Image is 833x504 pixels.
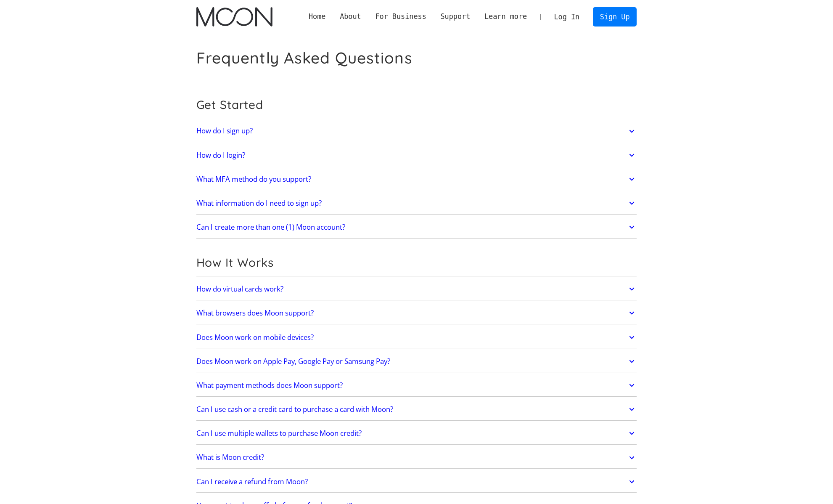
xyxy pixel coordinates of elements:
[477,11,534,22] div: Learn more
[196,7,272,27] img: Moon Logo
[196,7,272,27] a: home
[196,377,637,394] a: What payment methods does Moon support?
[196,353,637,370] a: Does Moon work on Apple Pay, Google Pay or Samsung Pay?
[196,405,393,414] h2: Can I use cash or a credit card to purchase a card with Moon?
[196,424,637,442] a: Can I use multiple wallets to purchase Moon credit?
[196,170,637,188] a: What MFA method do you support?
[196,122,637,140] a: How do I sign up?
[196,223,345,231] h2: Can I create more than one (1) Moon account?
[196,255,637,270] h2: How It Works
[196,401,637,418] a: Can I use cash or a credit card to purchase a card with Moon?
[196,151,245,159] h2: How do I login?
[593,7,637,26] a: Sign Up
[196,304,637,322] a: What browsers does Moon support?
[484,11,527,22] div: Learn more
[196,280,637,298] a: How do virtual cards work?
[196,199,322,207] h2: What information do I need to sign up?
[196,329,637,346] a: Does Moon work on mobile devices?
[196,357,390,366] h2: Does Moon work on Apple Pay, Google Pay or Samsung Pay?
[196,381,343,390] h2: What payment methods does Moon support?
[196,309,314,317] h2: What browsers does Moon support?
[340,11,361,22] div: About
[368,11,434,22] div: For Business
[440,11,470,22] div: Support
[196,453,264,462] h2: What is Moon credit?
[333,11,368,22] div: About
[196,473,637,491] a: Can I receive a refund from Moon?
[434,11,477,22] div: Support
[196,333,314,342] h2: Does Moon work on mobile devices?
[196,194,637,212] a: What information do I need to sign up?
[196,98,637,112] h2: Get Started
[196,285,283,293] h2: How do virtual cards work?
[196,48,413,67] h1: Frequently Asked Questions
[547,8,587,26] a: Log In
[196,477,308,486] h2: Can I receive a refund from Moon?
[196,127,253,135] h2: How do I sign up?
[196,429,362,438] h2: Can I use multiple wallets to purchase Moon credit?
[196,146,637,164] a: How do I login?
[196,449,637,467] a: What is Moon credit?
[301,11,333,22] a: Home
[196,218,637,236] a: Can I create more than one (1) Moon account?
[375,11,426,22] div: For Business
[196,175,311,183] h2: What MFA method do you support?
